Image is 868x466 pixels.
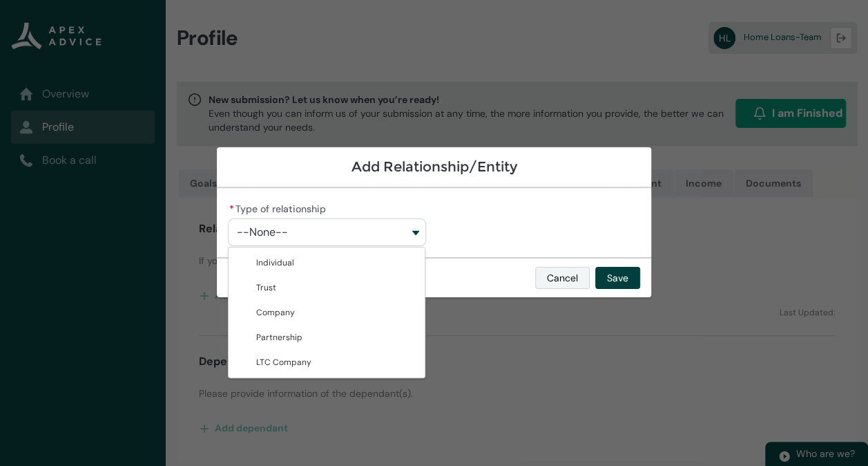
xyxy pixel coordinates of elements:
button: Cancel [535,267,590,289]
label: Type of relationship [228,199,331,216]
span: --None-- [237,226,288,239]
button: Type of relationship [228,218,425,246]
abbr: required [229,203,234,215]
button: Save [595,267,640,289]
div: Type of relationship [228,247,425,378]
h1: Add Relationship/Entity [228,158,640,176]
